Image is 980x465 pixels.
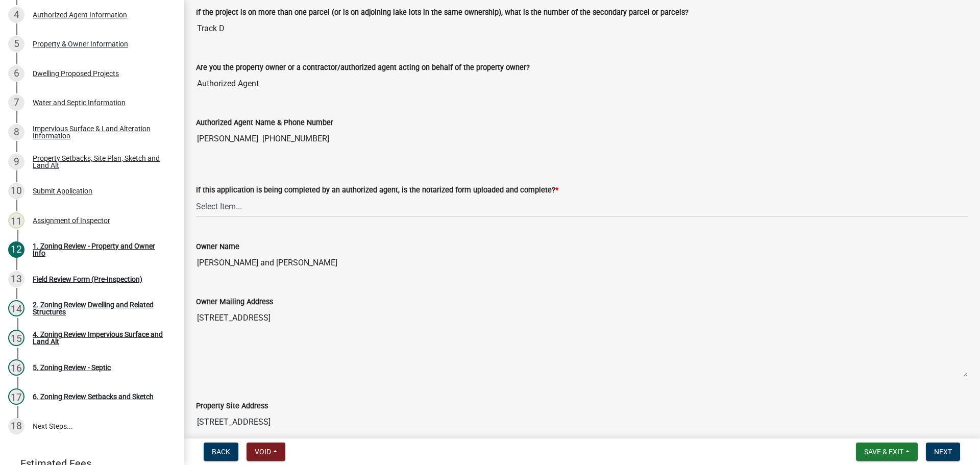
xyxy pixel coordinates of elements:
[8,154,24,170] div: 9
[8,300,24,316] div: 14
[196,64,530,71] label: Are you the property owner or a contractor/authorized agent acting on behalf of the property owner?
[196,119,333,127] label: Authorized Agent Name & Phone Number
[934,448,952,456] span: Next
[33,11,127,18] div: Authorized Agent Information
[33,155,167,169] div: Property Setbacks, Site Plan, Sketch and Land Alt
[33,217,110,224] div: Assignment of Inspector
[33,242,167,257] div: 1. Zoning Review - Property and Owner Info
[33,125,167,139] div: Impervious Surface & Land Alteration Information
[864,448,903,456] span: Save & Exit
[8,359,24,376] div: 16
[8,7,24,23] div: 4
[8,94,24,111] div: 7
[8,65,24,82] div: 6
[8,241,24,258] div: 12
[926,443,960,461] button: Next
[196,403,268,410] label: Property Site Address
[196,187,558,194] label: If this application is being completed by an authorized agent, is the notarized form uploaded and...
[8,212,24,229] div: 11
[33,276,142,283] div: Field Review Form (Pre-Inspection)
[204,443,238,461] button: Back
[8,330,24,346] div: 15
[33,331,167,345] div: 4. Zoning Review Impervious Surface and Land Alt
[33,301,167,315] div: 2. Zoning Review Dwelling and Related Structures
[33,40,128,47] div: Property & Owner Information
[8,183,24,199] div: 10
[247,443,285,461] button: Void
[196,9,689,16] label: If the project is on more than one parcel (or is on adjoining lake lots in the same ownership), w...
[8,124,24,140] div: 8
[8,418,24,434] div: 18
[33,364,111,371] div: 5. Zoning Review - Septic
[196,243,239,251] label: Owner Name
[212,448,230,456] span: Back
[255,448,271,456] span: Void
[196,308,968,377] textarea: [STREET_ADDRESS]
[8,271,24,287] div: 13
[856,443,918,461] button: Save & Exit
[196,299,273,306] label: Owner Mailing Address
[33,187,92,194] div: Submit Application
[8,388,24,405] div: 17
[8,36,24,52] div: 5
[33,99,126,106] div: Water and Septic Information
[33,70,119,77] div: Dwelling Proposed Projects
[33,393,154,400] div: 6. Zoning Review Setbacks and Sketch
